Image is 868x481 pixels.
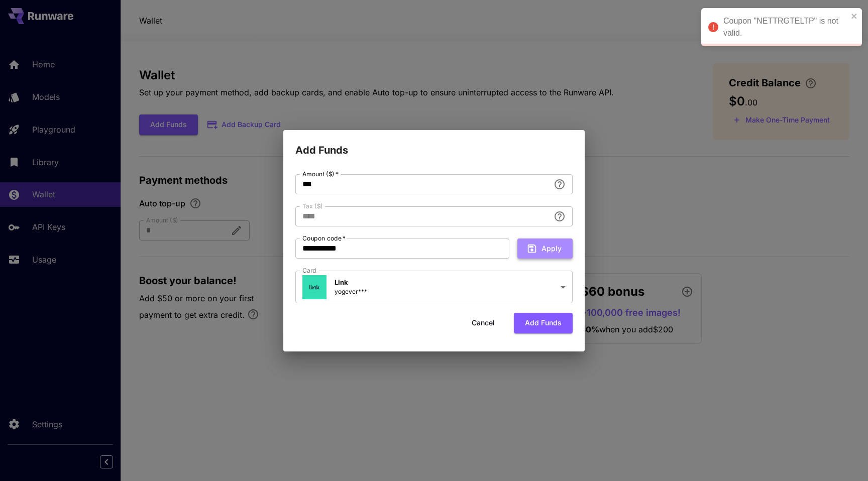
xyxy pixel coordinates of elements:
[335,278,367,288] p: Link
[283,130,585,158] h2: Add Funds
[302,234,346,243] label: Coupon code
[517,238,573,259] button: Apply
[302,170,339,178] label: Amount ($)
[851,12,858,20] button: close
[461,313,506,333] button: Cancel
[514,313,573,333] button: Add funds
[302,202,323,210] label: Tax ($)
[302,266,316,275] label: Card
[723,15,848,39] div: Coupon "NETTRGTELTP" is not valid.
